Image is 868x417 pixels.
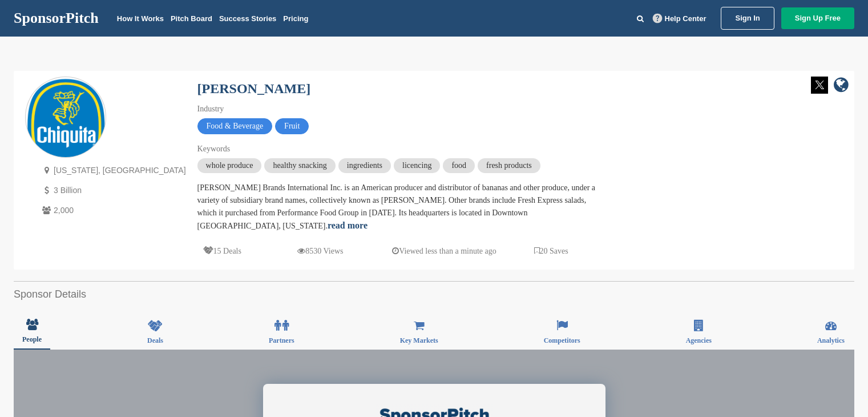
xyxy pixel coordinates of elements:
[22,336,42,343] span: People
[203,244,241,258] p: 15 Deals
[219,14,276,23] a: Success Stories
[171,14,212,23] a: Pitch Board
[147,337,163,344] span: Deals
[394,158,440,173] span: licencing
[39,203,186,218] p: 2,000
[686,337,712,344] span: Agencies
[817,337,845,344] span: Analytics
[197,158,262,173] span: whole produce
[39,163,186,178] p: [US_STATE], [GEOGRAPHIC_DATA]
[544,337,580,344] span: Competitors
[197,103,597,115] div: Industry
[328,220,368,230] a: read more
[651,12,709,25] a: Help Center
[811,77,828,94] img: Twitter white
[721,7,774,30] a: Sign In
[197,143,597,155] div: Keywords
[269,337,294,344] span: Partners
[197,118,273,134] span: Food & Beverage
[443,158,475,173] span: food
[534,244,568,258] p: 20 Saves
[26,77,106,176] img: Sponsorpitch & Chiquita
[283,14,308,23] a: Pricing
[39,183,186,198] p: 3 Billion
[275,118,309,134] span: Fruit
[117,14,164,23] a: How It Works
[197,182,597,232] div: [PERSON_NAME] Brands International Inc. is an American producer and distributor of bananas and ot...
[14,287,854,302] h2: Sponsor Details
[264,158,335,173] span: healthy snacking
[392,244,496,258] p: Viewed less than a minute ago
[14,11,99,26] a: SponsorPitch
[400,337,438,344] span: Key Markets
[297,244,343,258] p: 8530 Views
[197,81,311,96] a: [PERSON_NAME]
[834,77,849,95] a: company link
[478,158,540,173] span: fresh products
[781,7,854,29] a: Sign Up Free
[338,158,391,173] span: ingredients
